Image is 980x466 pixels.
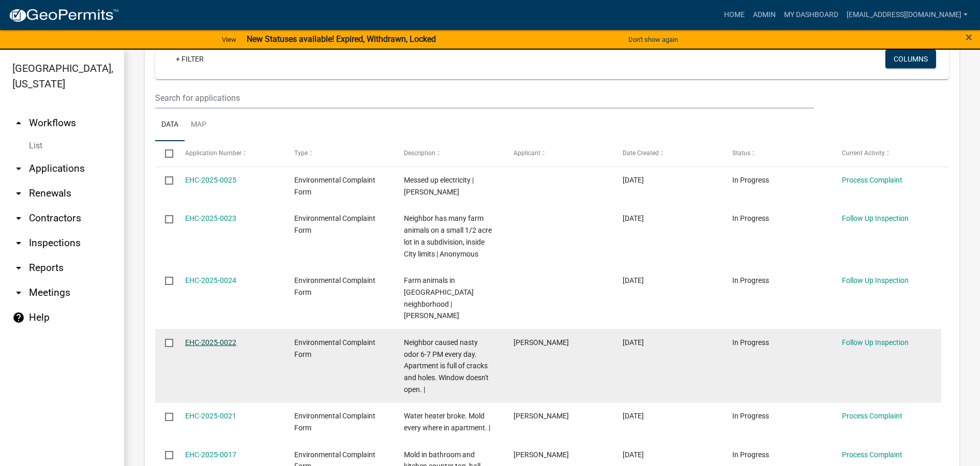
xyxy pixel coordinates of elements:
[12,237,25,249] i: arrow_drop_down
[966,30,972,44] span: ×
[168,50,212,68] a: + Filter
[966,31,972,43] button: Close
[185,109,213,142] a: Map
[514,149,540,157] span: Applicant
[842,214,909,222] a: Follow Up Inspection
[175,141,284,166] datatable-header-cell: Application Number
[185,338,236,347] a: EHC-2025-0022
[12,187,25,200] i: arrow_drop_down
[623,412,644,420] span: 08/12/2025
[623,176,644,184] span: 08/18/2025
[613,141,722,166] datatable-header-cell: Date Created
[294,276,375,296] span: Environmental Complaint Form
[404,338,489,394] span: Neighbor caused nasty odor 6-7 PM every day. Apartment is full of cracks and holes. Window doesn'...
[514,338,569,347] span: Yen Dang
[624,31,682,48] button: Don't show again
[842,450,902,459] a: Process Complaint
[842,276,909,284] a: Follow Up Inspection
[218,31,240,48] a: View
[514,450,569,459] span: Yen Dang
[404,276,474,320] span: Farm animals in ivy hills neighborhood | Kerrigan Bartrum
[294,214,375,234] span: Environmental Complaint Form
[842,412,902,420] a: Process Complaint
[294,338,375,358] span: Environmental Complaint Form
[623,450,644,459] span: 08/11/2025
[885,50,936,68] button: Columns
[623,338,644,347] span: 08/13/2025
[155,141,175,166] datatable-header-cell: Select
[732,149,750,157] span: Status
[294,176,375,196] span: Environmental Complaint Form
[12,262,25,274] i: arrow_drop_down
[294,412,375,432] span: Environmental Complaint Form
[185,176,236,184] a: EHC-2025-0025
[185,450,236,459] a: EHC-2025-0017
[12,117,25,129] i: arrow_drop_up
[514,412,569,420] span: Yen Dang
[404,176,474,196] span: Messed up electricity | Wendy Schafer-Bozard
[732,412,769,420] span: In Progress
[12,212,25,224] i: arrow_drop_down
[185,412,236,420] a: EHC-2025-0021
[842,338,909,347] a: Follow Up Inspection
[842,5,972,25] a: [EMAIL_ADDRESS][DOMAIN_NAME]
[732,176,769,184] span: In Progress
[155,87,814,109] input: Search for applications
[404,412,490,432] span: Water heater broke. Mold every where in apartment. |
[503,141,613,166] datatable-header-cell: Applicant
[294,149,308,157] span: Type
[185,149,242,157] span: Application Number
[732,338,769,347] span: In Progress
[842,176,902,184] a: Process Complaint
[247,34,436,44] strong: New Statuses available! Expired, Withdrawn, Locked
[780,5,842,25] a: My Dashboard
[12,311,25,324] i: help
[394,141,504,166] datatable-header-cell: Description
[832,141,941,166] datatable-header-cell: Current Activity
[749,5,780,25] a: Admin
[12,162,25,175] i: arrow_drop_down
[12,287,25,299] i: arrow_drop_down
[842,149,885,157] span: Current Activity
[732,276,769,284] span: In Progress
[732,214,769,222] span: In Progress
[185,276,236,284] a: EHC-2025-0024
[732,450,769,459] span: In Progress
[623,276,644,284] span: 08/18/2025
[284,141,394,166] datatable-header-cell: Type
[404,214,492,258] span: Neighbor has many farm animals on a small 1/2 acre lot in a subdivision, inside City limits | Ano...
[623,214,644,222] span: 08/18/2025
[185,214,236,222] a: EHC-2025-0023
[155,109,185,142] a: Data
[623,149,659,157] span: Date Created
[404,149,435,157] span: Description
[720,5,749,25] a: Home
[722,141,832,166] datatable-header-cell: Status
